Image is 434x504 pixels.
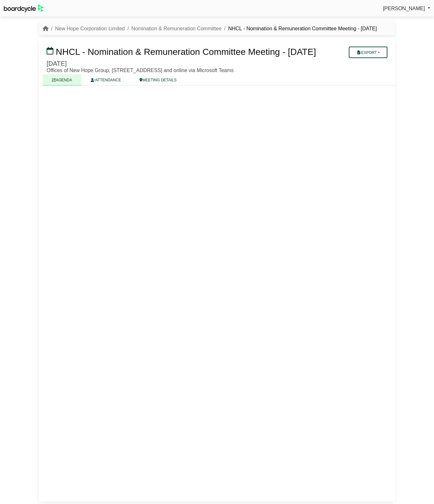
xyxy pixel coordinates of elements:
[131,26,222,31] a: Nomination & Remuneration Committee
[221,25,377,33] li: NHCL - Nomination & Remuneration Committee Meeting - [DATE]
[4,4,43,12] img: BoardcycleBlackGreen-aaafeed430059cb809a45853b8cf6d952af9d84e6e89e1f1685b34bfd5cb7d64.svg
[43,74,81,85] a: AGENDA
[81,74,130,85] a: ATTENDANCE
[383,4,430,13] a: [PERSON_NAME]
[47,68,234,73] span: Offices of New Hope Group, [STREET_ADDRESS] and online via Microsoft Teams
[56,47,316,57] span: NHCL - Nomination & Remuneration Committee Meeting - [DATE]
[383,6,425,11] span: [PERSON_NAME]
[130,74,186,85] a: MEETING DETAILS
[55,26,125,31] a: New Hope Corporation Limited
[47,60,67,67] div: [DATE]
[349,47,387,58] button: Export
[43,25,377,33] nav: breadcrumb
